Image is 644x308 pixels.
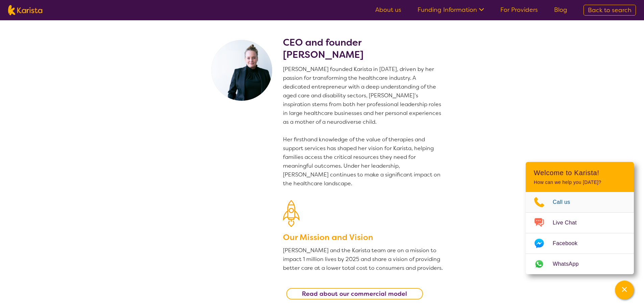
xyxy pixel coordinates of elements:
[526,192,634,274] ul: Choose channel
[588,6,631,14] span: Back to search
[526,254,634,274] a: Web link opens in a new tab.
[534,169,626,177] h2: Welcome to Karista!
[418,6,484,14] a: Funding Information
[500,6,538,14] a: For Providers
[375,6,401,14] a: About us
[8,5,42,15] img: Karista logo
[553,238,586,248] span: Facebook
[283,246,444,273] p: [PERSON_NAME] and the Karista team are on a mission to impact 1 million lives by 2025 and share a...
[283,200,300,227] img: Our Mission
[615,281,634,300] button: Channel Menu
[553,218,585,228] span: Live Chat
[283,65,444,188] p: [PERSON_NAME] founded Karista in [DATE], driven by her passion for transforming the healthcare in...
[283,37,444,61] h2: CEO and founder [PERSON_NAME]
[583,5,636,16] a: Back to search
[526,162,634,274] div: Channel Menu
[554,6,567,14] a: Blog
[553,259,587,269] span: WhatsApp
[283,231,444,243] h3: Our Mission and Vision
[553,197,578,207] span: Call us
[534,180,626,185] p: How can we help you [DATE]?
[302,290,407,298] b: Read about our commercial model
